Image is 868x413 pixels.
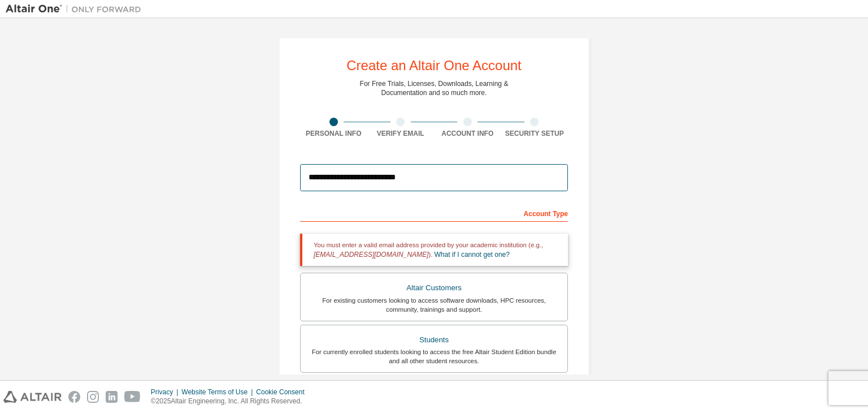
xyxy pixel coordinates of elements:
img: Altair One [6,3,147,15]
div: For currently enrolled students looking to access the free Altair Student Edition bundle and all ... [307,347,561,365]
div: For existing customers looking to access software downloads, HPC resources, community, trainings ... [307,296,561,314]
div: Create an Altair One Account [346,59,522,72]
p: © 2025 Altair Engineering, Inc. All Rights Reserved. [151,397,311,406]
div: Account Info [434,129,501,138]
a: What if I cannot get one? [435,251,510,259]
div: For Free Trials, Licenses, Downloads, Learning & Documentation and so much more. [360,79,509,97]
div: Security Setup [501,129,568,138]
div: Personal Info [300,129,367,138]
div: Account Type [300,204,568,222]
img: youtube.svg [124,391,141,403]
span: [EMAIL_ADDRESS][DOMAIN_NAME] [314,251,428,259]
img: linkedin.svg [106,391,118,403]
div: Verify Email [367,129,435,138]
div: Privacy [151,388,181,397]
img: altair_logo.svg [3,391,62,403]
div: Students [307,332,561,348]
div: Altair Customers [307,280,561,296]
div: You must enter a valid email address provided by your academic institution (e.g., ). [300,234,568,266]
img: instagram.svg [87,391,99,403]
div: Website Terms of Use [181,388,256,397]
div: Cookie Consent [256,388,311,397]
img: facebook.svg [68,391,80,403]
